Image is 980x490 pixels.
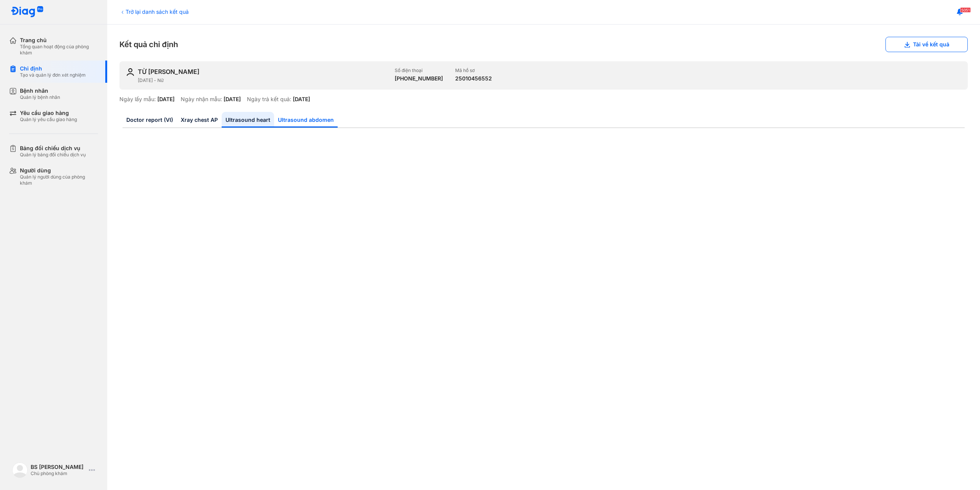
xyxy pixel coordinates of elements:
[395,75,443,82] div: [PHONE_NUMBER]
[119,37,968,52] div: Kết quả chỉ định
[181,96,222,103] div: Ngày nhận mẫu:
[20,44,98,56] div: Tổng quan hoạt động của phòng khám
[455,67,492,74] div: Mã hồ sơ
[126,67,135,77] img: user-icon
[274,112,338,128] a: Ultrasound abdomen
[138,67,199,76] div: TỪ [PERSON_NAME]
[11,6,44,18] img: logo
[31,464,86,470] div: BS [PERSON_NAME]
[20,174,98,186] div: Quản lý người dùng của phòng khám
[12,462,28,478] img: logo
[20,37,98,44] div: Trang chủ
[122,112,177,128] a: Doctor report (VI)
[20,152,86,158] div: Quản lý bảng đối chiếu dịch vụ
[20,87,60,94] div: Bệnh nhân
[293,96,310,103] div: [DATE]
[455,75,492,82] div: 25010456552
[31,470,86,477] div: Chủ phòng khám
[119,8,189,16] div: Trở lại danh sách kết quả
[395,67,443,74] div: Số điện thoại
[20,116,77,123] div: Quản lý yêu cầu giao hàng
[138,77,389,84] div: [DATE] - Nữ
[20,145,86,152] div: Bảng đối chiếu dịch vụ
[20,110,77,116] div: Yêu cầu giao hàng
[222,112,274,128] a: Ultrasound heart
[247,96,291,103] div: Ngày trả kết quả:
[960,7,971,13] span: 5051
[224,96,241,103] div: [DATE]
[20,94,60,100] div: Quản lý bệnh nhân
[20,167,98,174] div: Người dùng
[20,72,86,78] div: Tạo và quản lý đơn xét nghiệm
[119,96,156,103] div: Ngày lấy mẫu:
[20,65,86,72] div: Chỉ định
[177,112,222,128] a: Xray chest AP
[885,37,968,52] button: Tải về kết quả
[157,96,175,103] div: [DATE]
